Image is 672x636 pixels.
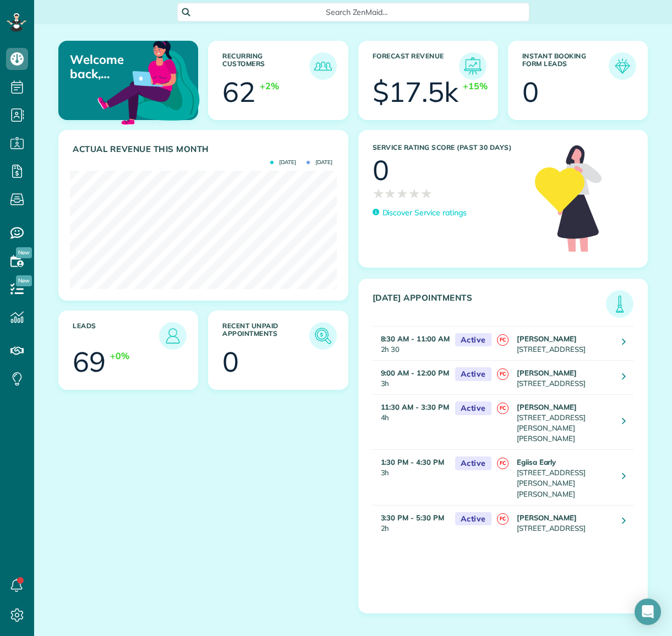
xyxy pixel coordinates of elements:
[497,458,509,469] span: FC
[455,512,491,526] span: Active
[260,80,279,93] div: +2%
[381,368,449,377] strong: 9:00 AM - 12:00 PM
[373,156,389,184] div: 0
[312,325,334,347] img: icon_unpaid_appointments-47b8ce3997adf2238b356f14209ab4cced10bd1f174958f3ca8f1d0dd7fffeee.png
[517,403,577,411] strong: [PERSON_NAME]
[373,450,450,505] td: 3h
[222,78,255,106] div: 62
[373,360,450,394] td: 3h
[517,513,577,522] strong: [PERSON_NAME]
[514,450,614,505] td: [STREET_ADDRESS][PERSON_NAME][PERSON_NAME]
[396,184,408,203] span: ★
[373,326,450,360] td: 2h 30
[373,395,450,450] td: 4h
[514,395,614,450] td: [STREET_ADDRESS][PERSON_NAME][PERSON_NAME]
[514,360,614,394] td: [STREET_ADDRESS]
[463,80,488,93] div: +15%
[517,334,577,343] strong: [PERSON_NAME]
[420,184,433,203] span: ★
[312,55,334,77] img: icon_recurring_customers-cf858462ba22bcd05b5a5880d41d6543d210077de5bb9ebc9590e49fd87d84ed.png
[381,458,444,466] strong: 1:30 PM - 4:30 PM
[381,334,450,343] strong: 8:30 AM - 11:00 AM
[222,52,309,80] h3: Recurring Customers
[110,350,129,362] div: +0%
[381,513,444,522] strong: 3:30 PM - 5:30 PM
[514,326,614,360] td: [STREET_ADDRESS]
[270,160,296,165] span: [DATE]
[73,144,337,154] h3: Actual Revenue this month
[95,28,202,135] img: dashboard_welcome-42a62b7d889689a78055ac9021e634bf52bae3f8056760290aed330b23ab8690.png
[222,322,309,350] h3: Recent unpaid appointments
[73,322,159,350] h3: Leads
[373,78,459,106] div: $17.5k
[455,367,491,381] span: Active
[408,184,420,203] span: ★
[635,599,661,625] div: Open Intercom Messenger
[497,403,509,414] span: FC
[517,368,577,377] strong: [PERSON_NAME]
[455,333,491,347] span: Active
[373,505,450,539] td: 2h
[373,293,607,318] h3: [DATE] Appointments
[373,144,525,151] h3: Service Rating score (past 30 days)
[522,78,539,106] div: 0
[162,325,184,347] img: icon_leads-1bed01f49abd5b7fead27621c3d59655bb73ed531f8eeb49469d10e621d6b896.png
[222,348,239,376] div: 0
[383,207,467,219] p: Discover Service ratings
[517,458,556,466] strong: Egiisa Early
[16,247,32,258] span: New
[611,55,633,77] img: icon_form_leads-04211a6a04a5b2264e4ee56bc0799ec3eb69b7e499cbb523a139df1d13a81ae0.png
[455,456,491,470] span: Active
[455,401,491,415] span: Active
[373,207,467,219] a: Discover Service ratings
[373,52,459,80] h3: Forecast Revenue
[73,348,106,376] div: 69
[462,55,484,77] img: icon_forecast_revenue-8c13a41c7ed35a8dcfafea3cbb826a0462acb37728057bba2d056411b612bbbe.png
[497,513,509,525] span: FC
[497,368,509,380] span: FC
[381,403,449,411] strong: 11:30 AM - 3:30 PM
[497,334,509,346] span: FC
[514,505,614,539] td: [STREET_ADDRESS]
[384,184,396,203] span: ★
[16,275,32,286] span: New
[522,52,609,80] h3: Instant Booking Form Leads
[70,52,152,81] p: Welcome back, [PERSON_NAME] AND [PERSON_NAME]!
[609,293,631,315] img: icon_todays_appointments-901f7ab196bb0bea1936b74009e4eb5ffbc2d2711fa7634e0d609ed5ef32b18b.png
[373,184,385,203] span: ★
[307,160,332,165] span: [DATE]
